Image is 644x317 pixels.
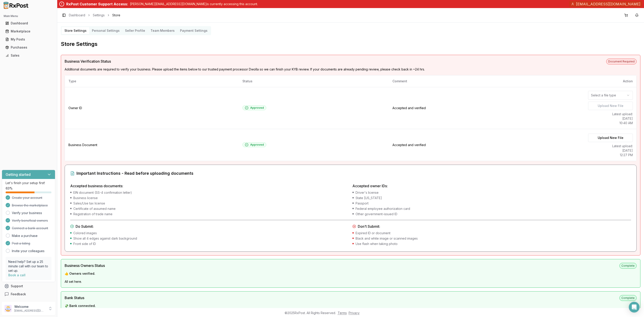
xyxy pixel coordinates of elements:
li: Colored images [70,231,349,235]
p: Latest upload: [DATE] 10:40 AM [588,112,633,125]
p: 👍 Owners verified. [65,271,637,276]
span: [EMAIL_ADDRESS][DOMAIN_NAME] [576,1,640,7]
h2: Main Menu [4,14,53,18]
span: Business Verification Status [65,59,111,64]
h4: Don't Submit: [352,224,631,229]
td: Owner ID [65,87,239,129]
li: Certificate of assumed name [70,206,349,211]
span: Complete [619,263,637,269]
span: Connect a bank account [12,226,48,230]
a: Purchases [4,43,53,51]
td: Accepted and verified [389,129,585,161]
p: Need help? Set up a 25 minute call with our team to set up. [8,260,49,273]
p: Additional documents are required to verify your business. Please upload the items below to our t... [65,67,637,72]
th: Status [239,75,389,87]
a: My Posts [4,35,53,43]
h2: Store Settings [61,40,640,48]
div: Marketplace [5,29,52,34]
li: Other government-issued ID [352,212,631,216]
li: EIN document (SS-4 confirmation letter) [70,190,349,195]
button: My Posts [2,36,55,43]
a: Invite your colleagues [12,249,44,253]
p: All set here. [65,279,637,284]
button: Team Members [148,27,177,34]
div: Purchases [5,45,52,50]
div: Dashboard [5,21,52,26]
div: Sales [5,53,52,58]
div: Important Instructions - Read before uploading documents [70,170,631,177]
li: Front side of ID [70,242,349,246]
a: Verify your business [12,211,42,215]
p: Welcome [14,304,45,309]
label: Upload New File [588,102,633,110]
h4: Accepted owner IDs: [352,183,631,189]
span: Complete [619,295,637,301]
td: Business Document [65,129,239,161]
li: Registration of trade name [70,212,349,216]
th: Type [65,75,239,87]
span: Store [112,13,120,17]
p: [EMAIL_ADDRESS][DOMAIN_NAME] [14,309,45,313]
a: Terms [338,311,347,315]
span: Document Required [606,59,637,64]
a: Marketplace [4,27,53,35]
div: Approved [245,106,264,110]
button: Marketplace [2,28,55,35]
h4: Accepted business documents: [70,183,349,189]
a: Settings [93,13,105,17]
span: Business Owners Status [65,263,105,268]
span: 63 % [6,186,13,191]
span: Feedback [11,292,26,296]
div: My Posts [5,37,52,42]
li: Driver's license [352,190,631,195]
li: Use flash when taking photo [352,242,631,246]
button: Purchases [2,44,55,51]
td: Accepted and verified [389,87,585,129]
span: Create your account [12,196,42,200]
p: [PERSON_NAME][EMAIL_ADDRESS][DOMAIN_NAME] is currently accessing this account. [130,2,258,6]
button: Seller Profile [122,27,148,34]
img: RxPost Logo [2,2,30,9]
button: Personal Settings [89,27,122,34]
span: Verify beneficial owners [12,218,48,223]
p: 💸 Bank connected. [65,304,637,308]
a: Privacy [349,311,360,315]
a: Make a purchase [12,234,38,238]
a: Sales [4,51,53,60]
a: Book a call [8,273,25,277]
a: Dashboard [69,13,85,17]
li: Show all 4 edges against dark background [70,236,349,241]
p: Let's finish your setup first! [6,181,51,185]
div: Approved [245,143,264,147]
div: Open Intercom Messenger [629,302,640,313]
label: Upload New File [588,134,633,142]
span: Post a listing [12,241,30,246]
li: Black and white image or scanned images [352,236,631,241]
th: Action [585,75,636,87]
div: RxPost Customer Support Access: [66,1,128,7]
li: State [US_STATE] [352,196,631,200]
button: Feedback [2,290,55,298]
li: Business license [70,196,349,200]
span: Bank Status [65,295,84,300]
nav: breadcrumb [69,13,120,17]
img: User avatar [4,305,12,312]
span: Browse the marketplace [12,203,48,208]
h3: Getting started [6,172,31,177]
button: Payment Settings [177,27,210,34]
th: Comment [389,75,585,87]
p: Latest upload: [DATE] 12:27 PM [588,144,633,157]
a: Dashboard [4,19,53,27]
li: Expired ID or document [352,231,631,235]
button: Support [2,282,55,290]
li: Federal employee authorization card [352,206,631,211]
li: Passport [352,201,631,206]
li: Sales/Use tax license [70,201,349,206]
button: Dashboard [2,20,55,27]
h4: Do Submit: [70,224,349,229]
button: Store Settings [62,27,89,34]
button: Sales [2,52,55,59]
